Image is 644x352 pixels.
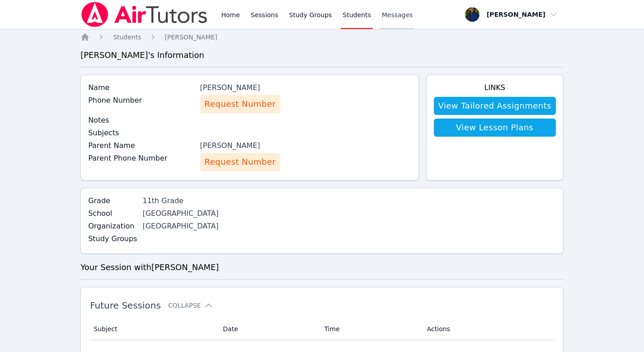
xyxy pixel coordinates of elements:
[200,140,411,151] div: [PERSON_NAME]
[88,195,137,206] label: Grade
[88,115,194,126] label: Notes
[80,33,564,42] nav: Breadcrumb
[90,318,217,340] th: Subject
[422,318,554,340] th: Actions
[88,208,137,219] label: School
[113,33,141,41] span: Students
[88,82,194,93] label: Name
[80,261,564,274] h3: Your Session with [PERSON_NAME]
[434,82,556,93] h4: Links
[217,318,319,340] th: Date
[88,128,194,138] label: Subjects
[434,97,556,115] a: View Tailored Assignments
[142,208,239,219] div: [GEOGRAPHIC_DATA]
[80,49,564,62] h3: [PERSON_NAME] 's Information
[382,10,413,19] span: Messages
[90,300,161,311] span: Future Sessions
[200,153,280,171] button: Request Number
[142,195,239,206] div: 11th Grade
[200,95,280,113] button: Request Number
[88,221,137,232] label: Organization
[88,153,194,164] label: Parent Phone Number
[142,221,239,232] div: [GEOGRAPHIC_DATA]
[165,33,217,41] span: [PERSON_NAME]
[319,318,421,340] th: Time
[205,98,276,110] span: Request Number
[88,233,137,244] label: Study Groups
[434,119,556,137] a: View Lesson Plans
[113,33,141,42] a: Students
[88,140,194,151] label: Parent Name
[80,2,208,27] img: Air Tutors
[165,33,217,42] a: [PERSON_NAME]
[168,301,213,310] button: Collapse
[200,82,411,93] div: [PERSON_NAME]
[88,95,194,106] label: Phone Number
[205,156,276,168] span: Request Number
